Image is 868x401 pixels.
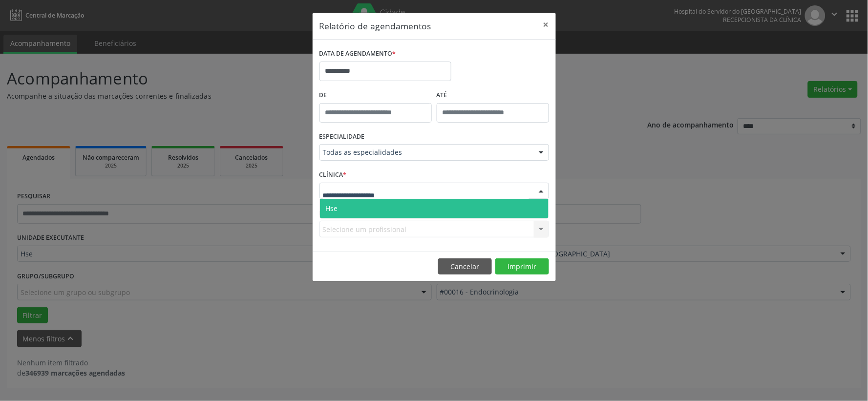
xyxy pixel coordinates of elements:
h5: Relatório de agendamentos [319,20,431,32]
label: CLÍNICA [319,168,347,183]
button: Cancelar [438,258,492,275]
span: Hse [326,204,338,213]
label: De [319,88,432,103]
label: ESPECIALIDADE [319,129,365,145]
label: DATA DE AGENDAMENTO [319,46,396,62]
span: Todas as especialidades [323,148,529,157]
button: Imprimir [495,258,549,275]
button: Close [536,13,556,37]
label: ATÉ [437,88,549,103]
